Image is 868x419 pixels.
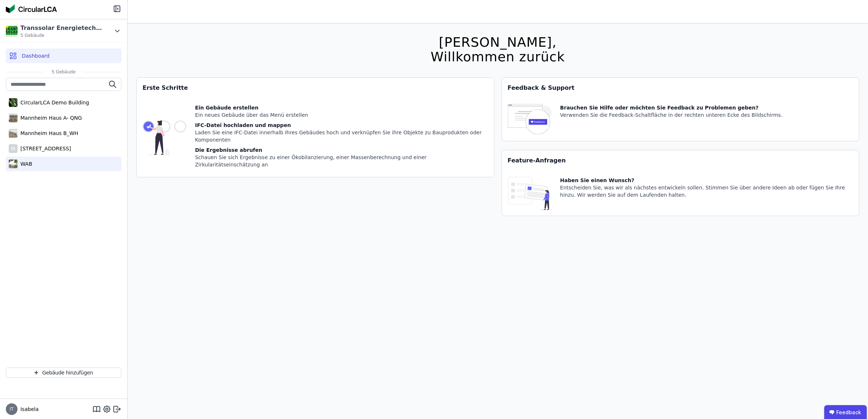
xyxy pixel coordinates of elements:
[17,130,78,137] div: Mannheim Haus B_WH
[9,144,17,153] div: M
[10,407,14,411] span: IT
[195,104,488,111] div: Ein Gebäude erstellen
[9,97,17,108] img: CircularLCA Demo Building
[195,122,488,129] div: IFC-Datei hochladen und mappen
[560,111,783,119] div: Verwenden Sie die Feedback-Schaltfläche in der rechten unteren Ecke des Bildschirms.
[6,4,57,13] img: Concular
[195,111,488,119] div: Ein neues Gebäude über das Menü erstellen
[44,69,83,75] span: 5 Gebäude
[22,52,50,59] span: Dashboard
[9,112,17,124] img: Mannheim Haus A- QNG
[17,405,39,413] span: Isabela
[20,24,104,32] div: Transsolar Energietechnik
[195,129,488,143] div: Laden Sie eine IFC-Datei innerhalb Ihres Gebäudes hoch und verknüpfen Sie ihre Objekte zu Bauprod...
[431,50,565,64] div: Willkommen zurück
[20,32,104,38] span: 5 Gebäude
[17,114,82,122] div: Mannheim Haus A- QNG
[508,104,552,135] img: feedback-icon-HCTs5lye.svg
[6,25,17,37] img: Transsolar Energietechnik
[508,177,552,210] img: feature_request_tile-UiXE1qGU.svg
[431,35,565,50] div: [PERSON_NAME],
[143,104,186,171] img: getting_started_tile-DrF_GRSv.svg
[195,146,488,154] div: Die Ergebnisse abrufen
[502,150,859,171] div: Feature-Anfragen
[9,127,17,139] img: Mannheim Haus B_WH
[17,99,89,106] div: CircularLCA Demo Building
[560,104,783,111] div: Brauchen Sie Hilfe oder möchten Sie Feedback zu Problemen geben?
[6,368,121,378] button: Gebäude hinzufügen
[502,78,859,98] div: Feedback & Support
[9,158,17,170] img: WAB
[17,145,71,152] div: [STREET_ADDRESS]
[137,78,494,98] div: Erste Schritte
[560,177,853,184] div: Haben Sie einen Wunsch?
[17,160,32,168] div: WAB
[560,184,853,199] div: Entscheiden Sie, was wir als nächstes entwickeln sollen. Stimmen Sie über andere Ideen ab oder fü...
[195,154,488,168] div: Schauen Sie sich Ergebnisse zu einer Ökobilanzierung, einer Massenberechnung und einer Zirkularit...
